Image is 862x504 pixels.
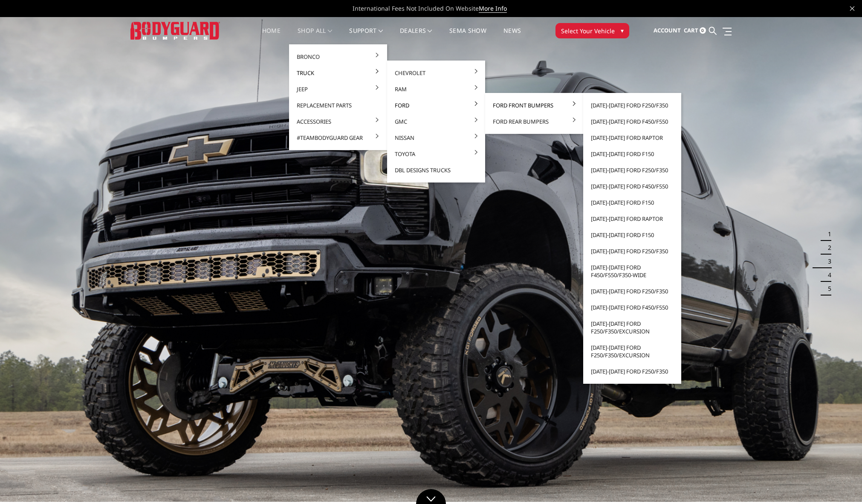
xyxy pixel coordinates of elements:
a: Ford [391,97,482,113]
a: [DATE]-[DATE] Ford F250/F350 [587,162,678,178]
a: Truck [292,65,384,81]
button: 2 of 5 [823,241,831,255]
button: 4 of 5 [823,268,831,282]
span: Select Your Vehicle [561,26,615,35]
span: 0 [700,27,706,34]
a: GMC [391,113,482,130]
a: [DATE]-[DATE] Ford F450/F550 [587,299,678,316]
button: Select Your Vehicle [555,23,629,38]
a: [DATE]-[DATE] Ford F150 [587,227,678,243]
a: [DATE]-[DATE] Ford F250/F350 [587,97,678,113]
a: [DATE]-[DATE] Ford F250/F350/Excursion [587,339,678,363]
a: Ram [391,81,482,97]
span: ▾ [621,26,624,35]
a: News [503,28,521,44]
a: Chevrolet [391,65,482,81]
a: [DATE]-[DATE] Ford F250/F350 [587,283,678,299]
a: [DATE]-[DATE] Ford F250/F350/Excursion [587,316,678,339]
a: Account [654,19,681,42]
a: Jeep [292,81,384,97]
img: BODYGUARD BUMPERS [130,22,220,39]
span: Cart [684,26,698,34]
a: [DATE]-[DATE] Ford F250/F350 [587,363,678,379]
a: SEMA Show [449,28,486,44]
a: [DATE]-[DATE] Ford F150 [587,194,678,211]
a: [DATE]-[DATE] Ford F450/F550 [587,113,678,130]
a: Cart 0 [684,19,706,42]
a: Nissan [391,130,482,146]
a: Ford Front Bumpers [489,97,580,113]
a: [DATE]-[DATE] Ford Raptor [587,130,678,146]
a: Toyota [391,146,482,162]
a: [DATE]-[DATE] Ford F450/F550 [587,178,678,194]
a: Accessories [292,113,384,130]
button: 1 of 5 [823,227,831,241]
a: [DATE]-[DATE] Ford F450/F550/F350-wide [587,259,678,283]
a: shop all [298,28,332,44]
a: Dealers [400,28,432,44]
span: Account [654,26,681,34]
a: #TeamBodyguard Gear [292,130,384,146]
a: Bronco [292,49,384,65]
a: Support [349,28,383,44]
a: Click to Down [416,489,446,504]
a: [DATE]-[DATE] Ford F150 [587,146,678,162]
a: DBL Designs Trucks [391,162,482,178]
a: Ford Rear Bumpers [489,113,580,130]
a: [DATE]-[DATE] Ford Raptor [587,211,678,227]
a: Home [262,28,281,44]
button: 3 of 5 [823,255,831,268]
a: More Info [479,4,507,13]
a: Replacement Parts [292,97,384,113]
button: 5 of 5 [823,282,831,295]
a: [DATE]-[DATE] Ford F250/F350 [587,243,678,259]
